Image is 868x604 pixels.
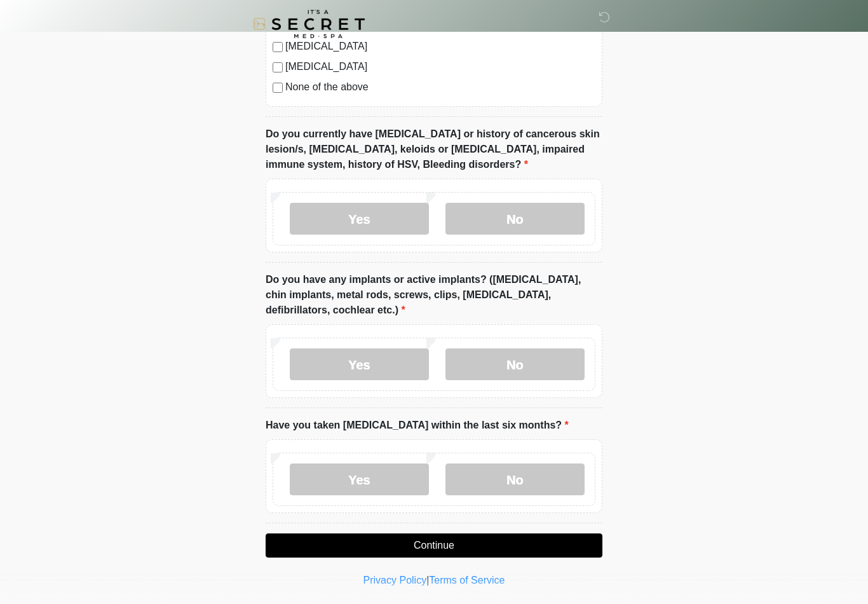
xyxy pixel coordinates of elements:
input: None of the above [273,83,283,93]
label: Yes [290,203,429,235]
label: Have you taken [MEDICAL_DATA] within the last six months? [266,418,569,433]
a: | [426,575,429,586]
button: Continue [266,533,602,558]
label: Do you currently have [MEDICAL_DATA] or history of cancerous skin lesion/s, [MEDICAL_DATA], keloi... [266,127,602,172]
label: Yes [290,463,429,495]
input: [MEDICAL_DATA] [273,62,283,72]
label: No [445,348,585,380]
label: None of the above [285,79,595,95]
label: [MEDICAL_DATA] [285,59,595,74]
a: Privacy Policy [363,575,427,586]
label: No [445,463,585,495]
label: Yes [290,348,429,380]
a: Terms of Service [429,575,505,586]
img: It's A Secret Med Spa Logo [253,10,365,38]
label: Do you have any implants or active implants? ([MEDICAL_DATA], chin implants, metal rods, screws, ... [266,272,602,318]
label: No [445,203,585,235]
